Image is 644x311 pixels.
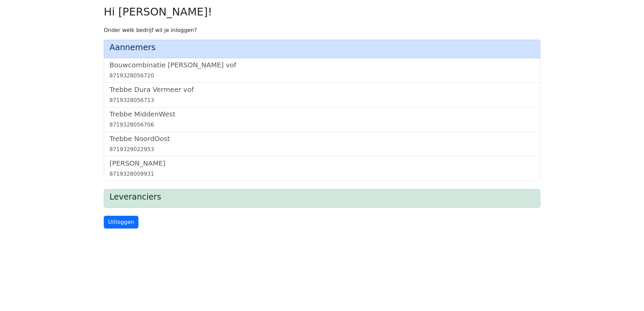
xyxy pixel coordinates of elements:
[109,135,535,153] a: Trebbe NoordOost8719329022953
[109,159,535,167] h5: [PERSON_NAME]
[109,110,535,129] a: Trebbe MiddenWest8719328056706
[104,216,138,229] a: Uitloggen
[109,159,535,178] a: [PERSON_NAME]8719328009931
[109,121,535,129] div: 8719328056706
[109,192,535,202] h4: Leveranciers
[109,85,535,104] a: Trebbe Dura Vermeer vof8719328056713
[109,135,535,143] h5: Trebbe NoordOost
[104,26,540,34] p: Onder welk bedrijf wil je inloggen?
[109,96,535,104] div: 8719328056713
[109,145,535,153] div: 8719329022953
[104,5,540,18] h2: Hi [PERSON_NAME]!
[109,170,535,178] div: 8719328009931
[109,85,535,94] h5: Trebbe Dura Vermeer vof
[109,43,535,53] h4: Aannemers
[109,61,535,69] h5: Bouwcombinatie [PERSON_NAME] vof
[109,61,535,80] a: Bouwcombinatie [PERSON_NAME] vof8719328056720
[109,110,535,118] h5: Trebbe MiddenWest
[109,72,535,80] div: 8719328056720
